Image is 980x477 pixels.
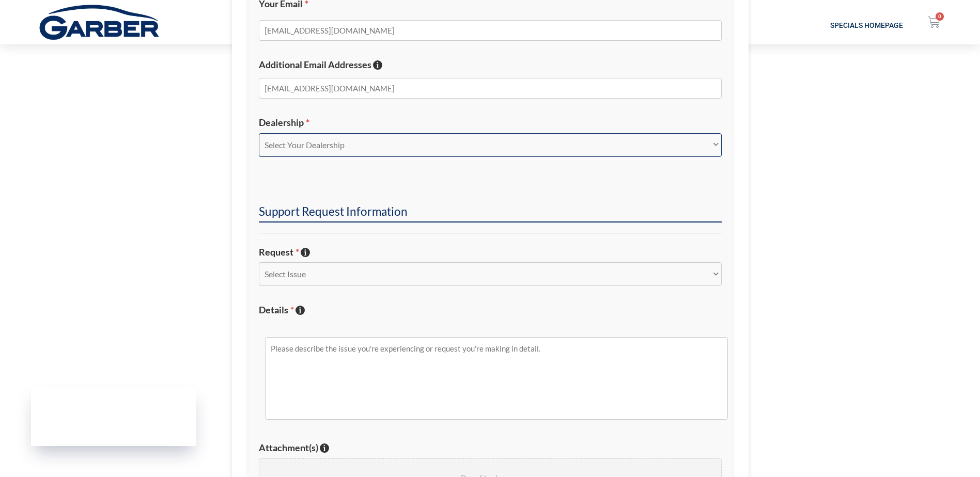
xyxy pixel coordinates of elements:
iframe: Garber Digital Marketing Status [31,387,196,446]
span: Request [259,246,299,258]
h2: Support Request Information [259,204,722,222]
span: Details [259,304,294,315]
span: Additional Email Addresses [259,59,371,70]
label: Dealership [259,117,722,129]
span: Attachment(s) [259,442,318,453]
